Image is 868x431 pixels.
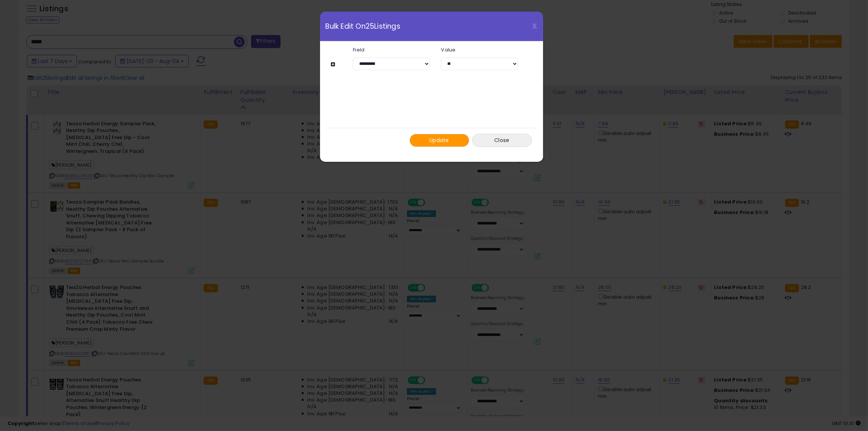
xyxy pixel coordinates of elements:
[347,47,435,52] label: Field
[435,47,523,52] label: Value
[532,21,538,31] span: X
[429,136,449,144] span: Update
[326,23,400,30] span: Bulk Edit On 25 Listings
[472,134,532,147] button: Close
